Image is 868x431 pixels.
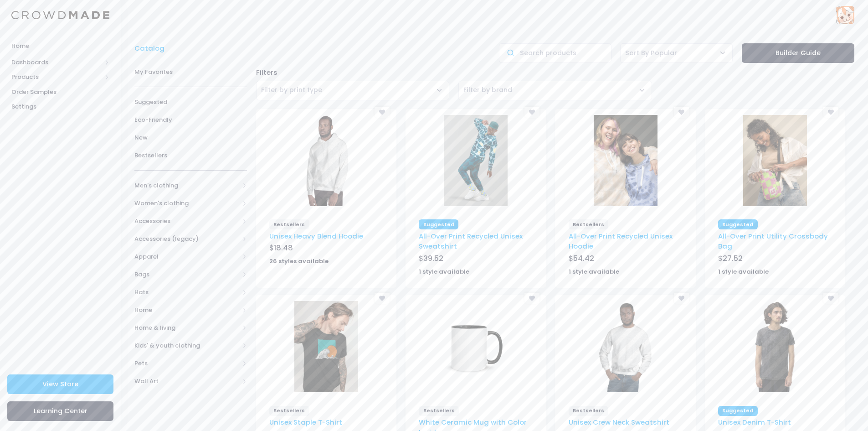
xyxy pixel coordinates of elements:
span: View Store [42,379,78,389]
a: New [134,129,247,146]
span: Filter by print type [256,81,450,100]
span: Filter by brand [463,85,512,95]
strong: 1 style available [569,267,619,276]
a: Unisex Crew Neck Sweatshirt [569,417,669,427]
span: Suggested [419,219,458,229]
span: Bestsellers [269,219,309,229]
a: All-Over Print Recycled Unisex Hoodie [569,231,673,251]
div: $ [269,243,383,255]
strong: 1 style available [419,267,469,276]
span: Apparel [134,252,239,261]
span: Home [134,306,239,315]
span: Filter by print type [261,85,322,95]
span: Suggested [134,98,247,107]
strong: 1 style available [718,267,769,276]
span: Bestsellers [569,219,609,229]
span: Kids' & youth clothing [134,341,239,350]
a: All-Over Print Utility Crossbody Bag [718,231,828,251]
span: Accessories [134,217,239,226]
span: 39.52 [423,253,443,264]
span: Home & living [134,323,239,332]
span: Bestsellers [269,406,309,416]
span: 18.48 [274,243,293,253]
span: Learning Center [34,406,87,415]
span: Sort By Popular [625,48,677,58]
a: Unisex Staple T-Shirt [269,417,342,427]
img: Logo [11,11,109,20]
span: Bestsellers [134,151,247,160]
input: Search products [499,43,611,63]
span: Pets [134,359,239,368]
a: Catalog [134,43,169,53]
div: $ [569,253,683,266]
a: Builder Guide [742,43,854,63]
span: Filter by brand [458,81,652,100]
span: My Favorites [134,68,247,77]
span: Suggested [718,406,758,416]
span: Wall Art [134,377,239,386]
span: Bestsellers [569,406,609,416]
span: Bestsellers [419,406,459,416]
a: Suggested [134,93,247,111]
img: User [836,6,854,24]
span: Home [11,42,109,51]
a: Learning Center [7,401,113,421]
span: 54.42 [573,253,594,264]
a: All-Over Print Recycled Unisex Sweatshirt [419,231,523,251]
span: Men's clothing [134,181,239,190]
span: Bags [134,270,239,279]
span: Eco-Friendly [134,115,247,125]
a: Unisex Denim T-Shirt [718,417,791,427]
span: Hats [134,288,239,297]
a: Unisex Heavy Blend Hoodie [269,231,363,241]
span: Suggested [718,219,758,229]
strong: 26 styles available [269,257,329,265]
span: 27.52 [723,253,743,264]
div: Filters [252,68,859,78]
span: Women's clothing [134,199,239,208]
span: Products [11,73,102,82]
a: Bestsellers [134,146,247,164]
span: Settings [11,102,109,111]
span: Order Samples [11,88,109,97]
span: Sort By Popular [620,43,733,63]
a: Eco-Friendly [134,111,247,129]
span: New [134,133,247,142]
span: Accessories (legacy) [134,234,239,244]
a: My Favorites [134,63,247,81]
div: $ [419,253,533,266]
div: $ [718,253,832,266]
span: Dashboards [11,58,102,67]
a: View Store [7,374,113,394]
